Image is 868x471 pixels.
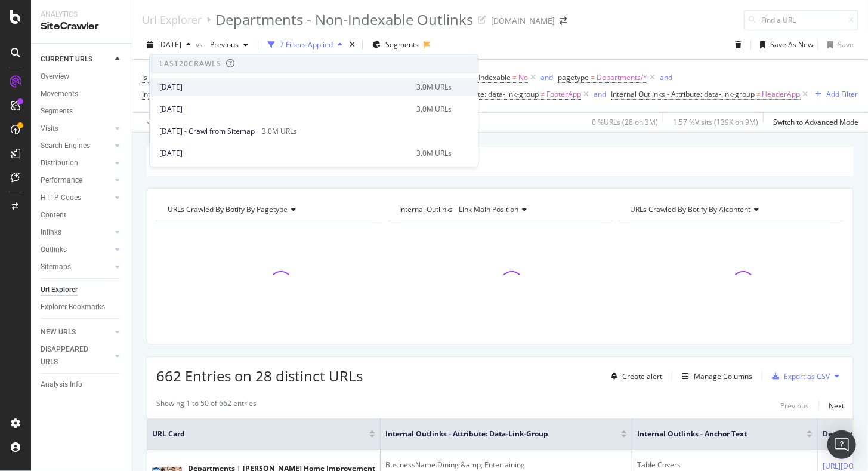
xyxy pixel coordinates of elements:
[628,200,833,219] h4: URLs Crawled By Botify By aicontent
[829,398,844,412] button: Next
[41,226,61,239] div: Inlinks
[823,35,854,54] button: Save
[630,204,750,214] span: URLs Crawled By Botify By aicontent
[41,122,58,135] div: Visits
[142,35,196,54] button: [DATE]
[677,369,752,383] button: Manage Columns
[142,72,181,82] span: Is Indexable
[773,117,858,127] div: Switch to Advanced Mode
[767,367,830,386] button: Export as CSV
[41,326,112,338] a: NEW URLS
[168,204,288,214] span: URLs Crawled By Botify By pagetype
[41,261,71,273] div: Sitemaps
[159,59,221,69] div: Last 20 Crawls
[838,39,854,50] div: Save
[541,89,545,99] span: ≠
[41,343,112,368] a: DISAPPEARED URLS
[622,371,662,381] div: Create alert
[770,39,813,50] div: Save As New
[41,140,90,152] div: Search Engines
[41,192,81,204] div: HTTP Codes
[205,35,253,54] button: Previous
[827,430,856,459] div: Open Intercom Messenger
[156,398,257,412] div: Showing 1 to 50 of 662 entries
[41,209,66,221] div: Content
[780,398,809,412] button: Previous
[41,244,112,256] a: Outlinks
[41,10,122,20] div: Analytics
[263,35,347,54] button: 7 Filters Applied
[158,39,181,50] span: 2025 Jul. 12th
[762,86,801,103] span: HeaderApp
[637,429,789,439] span: Internal Outlinks - Anchor Text
[41,157,78,170] div: Distribution
[560,17,567,25] div: arrow-right-arrow-left
[41,326,76,338] div: NEW URLS
[41,70,123,83] a: Overview
[416,148,452,159] div: 3.0M URLs
[673,117,758,127] div: 1.57 % Visits ( 139K on 9M )
[41,53,92,66] div: CURRENT URLS
[637,460,813,470] div: Table Covers
[41,226,112,239] a: Inlinks
[41,209,123,221] a: Content
[41,378,82,391] div: Analysis Info
[156,366,363,386] span: 662 Entries on 28 distinct URLs
[41,301,105,313] div: Explorer Bookmarks
[41,88,123,100] a: Movements
[205,39,239,50] span: Previous
[165,200,371,219] h4: URLs Crawled By Botify By pagetype
[594,89,606,99] div: and
[518,69,528,86] span: No
[827,89,858,99] div: Add Filter
[597,69,647,86] span: Departments/*
[491,15,555,27] div: [DOMAIN_NAME]
[744,10,858,30] input: Find a URL
[280,39,333,50] div: 7 Filters Applied
[41,174,82,187] div: Performance
[41,343,101,368] div: DISAPPEARED URLS
[399,204,519,214] span: Internal Outlinks - Link Main Position
[41,140,112,152] a: Search Engines
[540,72,553,83] button: and
[660,72,672,83] button: and
[606,367,662,386] button: Create alert
[784,371,830,381] div: Export as CSV
[142,13,202,26] a: Url Explorer
[142,113,177,132] button: Apply
[591,72,595,82] span: =
[41,157,112,170] a: Distribution
[159,104,409,115] div: [DATE]
[385,429,603,439] span: Internal Outlinks - Attribute: data-link-group
[768,113,858,132] button: Switch to Advanced Mode
[367,35,424,54] button: Segments
[829,401,844,411] div: Next
[385,39,419,50] span: Segments
[41,192,112,204] a: HTTP Codes
[41,88,78,100] div: Movements
[41,301,123,313] a: Explorer Bookmarks
[41,261,112,273] a: Sitemaps
[159,148,409,159] div: [DATE]
[756,89,761,99] span: ≠
[811,87,858,101] button: Add Filter
[397,200,603,219] h4: Internal Outlinks - Link Main Position
[215,10,473,30] div: Departments - Non-Indexable Outlinks
[41,105,73,118] div: Segments
[592,117,658,127] div: 0 % URLs ( 28 on 3M )
[546,86,581,103] span: FooterApp
[755,35,813,54] button: Save As New
[41,244,67,256] div: Outlinks
[152,429,366,439] span: URL Card
[611,89,755,99] span: Internal Outlinks - Attribute: data-link-group
[512,72,517,82] span: =
[41,284,78,296] div: Url Explorer
[142,89,286,99] span: Internal Outlinks - Attribute: data-link-group
[41,174,112,187] a: Performance
[159,82,409,93] div: [DATE]
[416,82,452,93] div: 3.0M URLs
[558,72,589,82] span: pagetype
[159,126,255,137] span: [DATE] - Crawl from Sitemap
[41,122,112,135] a: Visits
